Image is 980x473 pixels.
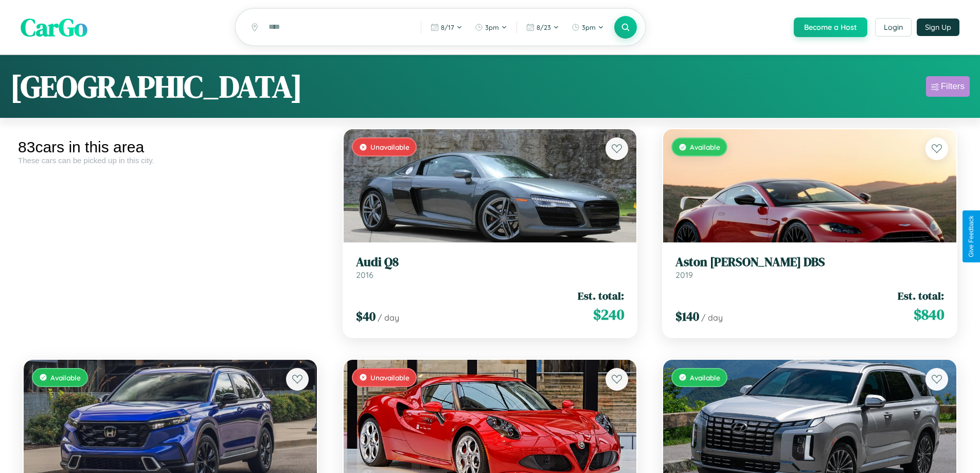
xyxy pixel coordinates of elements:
span: 3pm [582,23,596,31]
span: Unavailable [370,373,409,382]
button: 3pm [566,19,609,36]
button: 8/17 [425,19,468,36]
span: 8 / 17 [441,23,454,31]
span: / day [701,312,723,323]
h3: Audi Q8 [356,255,625,270]
h3: Aston [PERSON_NAME] DBS [675,255,944,270]
span: Available [50,373,81,382]
span: 3pm [485,23,499,31]
span: $ 140 [675,308,699,325]
div: 83 cars in this area [18,138,323,156]
span: Available [690,373,720,382]
button: Become a Host [794,17,867,37]
div: These cars can be picked up in this city. [18,156,323,165]
button: Filters [926,76,970,97]
span: Unavailable [370,143,409,151]
button: 3pm [470,19,512,36]
span: Est. total: [578,288,624,303]
a: Aston [PERSON_NAME] DBS2019 [675,255,944,280]
a: Audi Q82016 [356,255,625,280]
span: CarGo [21,10,87,44]
span: $ 840 [914,304,944,325]
button: Login [875,18,912,37]
div: Filters [941,81,965,92]
span: 2016 [356,270,373,280]
h1: [GEOGRAPHIC_DATA] [10,65,302,108]
button: 8/23 [521,19,564,36]
span: 8 / 23 [537,23,551,31]
span: Available [690,143,720,151]
div: Give Feedback [968,216,975,257]
span: $ 240 [593,304,624,325]
span: / day [378,312,399,323]
span: $ 40 [356,308,376,325]
span: Est. total: [898,288,944,303]
span: 2019 [675,270,693,280]
button: Sign Up [917,19,959,36]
